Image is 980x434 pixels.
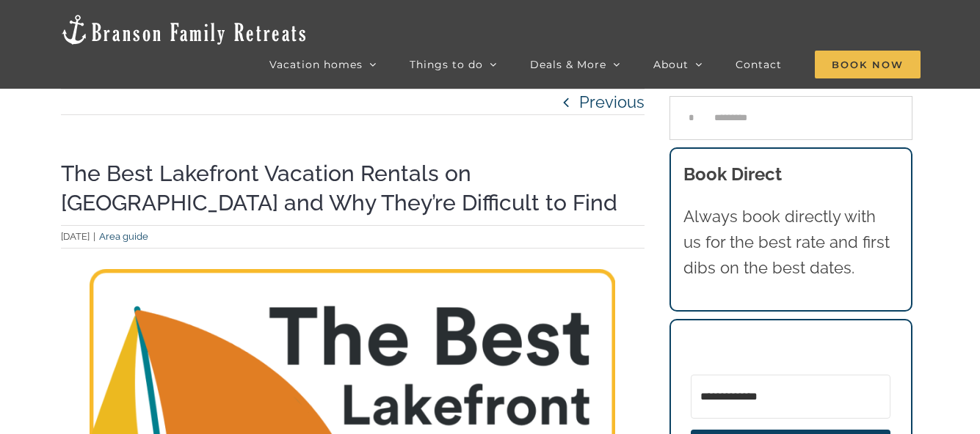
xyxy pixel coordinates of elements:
[653,50,703,79] a: About
[736,59,782,70] span: Contact
[99,231,148,242] a: Area guide
[691,375,890,419] input: Email Address
[669,96,714,140] input: Search
[269,59,363,70] span: Vacation homes
[530,50,620,79] a: Deals & More
[653,59,689,70] span: About
[530,59,606,70] span: Deals & More
[410,50,497,79] a: Things to do
[269,50,921,79] nav: Main Menu
[61,159,645,218] h1: The Best Lakefront Vacation Rentals on [GEOGRAPHIC_DATA] and Why They’re Difficult to Find
[61,231,90,242] span: [DATE]
[736,50,782,79] a: Contact
[90,231,99,242] span: |
[683,163,782,185] b: Book Direct
[815,50,921,79] a: Book Now
[269,50,377,79] a: Vacation homes
[669,96,912,140] input: Search...
[59,13,308,46] img: Branson Family Retreats Logo
[410,59,483,70] span: Things to do
[815,51,921,78] span: Book Now
[683,204,898,282] p: Always book directly with us for the best rate and first dibs on the best dates.
[579,89,645,114] a: Previous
